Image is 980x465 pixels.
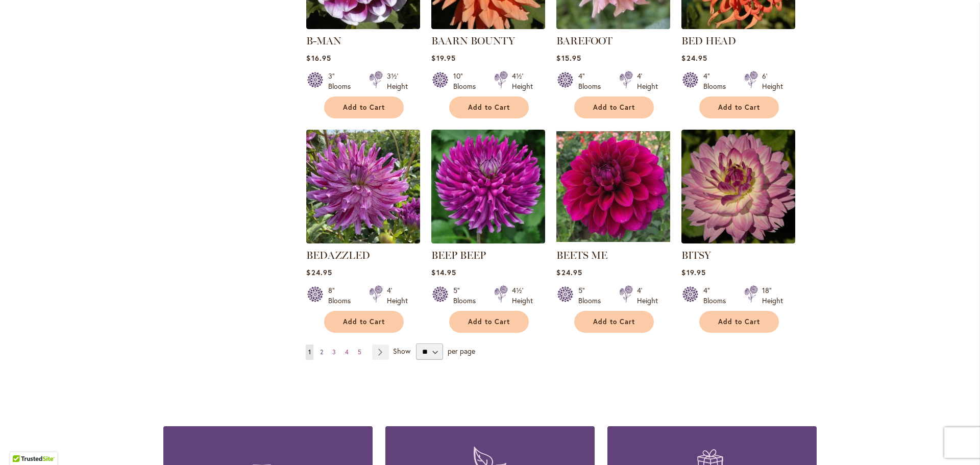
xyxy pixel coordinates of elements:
span: $14.95 [431,267,456,277]
div: 5" Blooms [578,285,607,306]
span: Add to Cart [593,317,635,326]
a: Baarn Bounty [431,21,545,31]
a: BITSY [681,249,711,261]
img: Bedazzled [306,130,420,243]
div: 4' Height [387,285,408,306]
button: Add to Cart [574,96,654,118]
a: BEEP BEEP [431,236,545,246]
span: Show [393,346,410,356]
a: BEETS ME [556,236,670,246]
span: Add to Cart [468,317,510,326]
a: BAARN BOUNTY [431,35,515,47]
button: Add to Cart [449,311,529,333]
div: 5" Blooms [453,285,482,306]
div: 3" Blooms [328,71,357,91]
span: $19.95 [681,267,705,277]
button: Add to Cart [324,311,404,333]
a: BAREFOOT [556,21,670,31]
span: $24.95 [681,53,707,63]
div: 4" Blooms [578,71,607,91]
div: 4" Blooms [703,71,732,91]
div: 10" Blooms [453,71,482,91]
div: 4½' Height [512,285,533,306]
img: BEEP BEEP [431,130,545,243]
span: Add to Cart [343,317,385,326]
button: Add to Cart [449,96,529,118]
a: 4 [342,345,351,360]
span: Add to Cart [593,103,635,112]
a: 5 [355,345,364,360]
a: BAREFOOT [556,35,612,47]
img: BEETS ME [556,130,670,243]
button: Add to Cart [574,311,654,333]
iframe: Launch Accessibility Center [8,429,36,457]
div: 8" Blooms [328,285,357,306]
div: 4½' Height [512,71,533,91]
span: $15.95 [556,53,581,63]
div: 3½' Height [387,71,408,91]
span: $24.95 [556,267,582,277]
span: 5 [358,348,361,356]
span: $24.95 [306,267,332,277]
span: Add to Cart [343,103,385,112]
span: 2 [320,348,323,356]
a: BED HEAD [681,35,736,47]
a: B-MAN [306,21,420,31]
div: 4' Height [637,285,658,306]
a: Bedazzled [306,236,420,246]
a: BED HEAD [681,21,795,31]
button: Add to Cart [699,96,779,118]
a: BITSY [681,236,795,246]
div: 4' Height [637,71,658,91]
span: 4 [345,348,349,356]
div: 4" Blooms [703,285,732,306]
a: BEETS ME [556,249,607,261]
a: BEDAZZLED [306,249,370,261]
a: BEEP BEEP [431,249,486,261]
span: Add to Cart [718,103,760,112]
a: B-MAN [306,35,341,47]
span: 1 [308,348,311,356]
span: 3 [332,348,336,356]
img: BITSY [681,130,795,243]
span: per page [448,346,475,356]
span: $19.95 [431,53,455,63]
span: $16.95 [306,53,331,63]
button: Add to Cart [699,311,779,333]
a: 3 [330,345,338,360]
div: 6' Height [762,71,783,91]
button: Add to Cart [324,96,404,118]
span: Add to Cart [468,103,510,112]
span: Add to Cart [718,317,760,326]
a: 2 [317,345,326,360]
div: 18" Height [762,285,783,306]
